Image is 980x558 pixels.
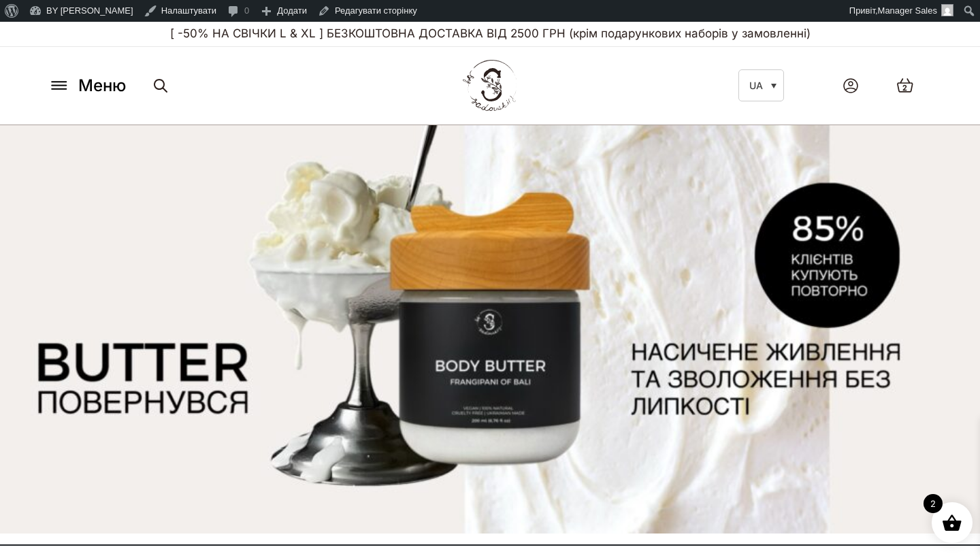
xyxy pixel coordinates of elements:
p: [ -50% НА СВІЧКИ L & XL ] БЕЗКОШТОВНА ДОСТАВКА ВІД 2500 ГРН (крім подарункових наборів у замовленні) [44,22,936,46]
button: Меню [44,73,130,99]
a: UA [738,69,784,101]
span: 2 [924,494,943,513]
span: 2 [902,82,907,94]
span: UA [749,80,763,91]
span: Меню [78,73,126,98]
img: BY SADOVSKIY [463,60,517,111]
span: Manager Sales [878,5,937,16]
a: 2 [883,64,928,107]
